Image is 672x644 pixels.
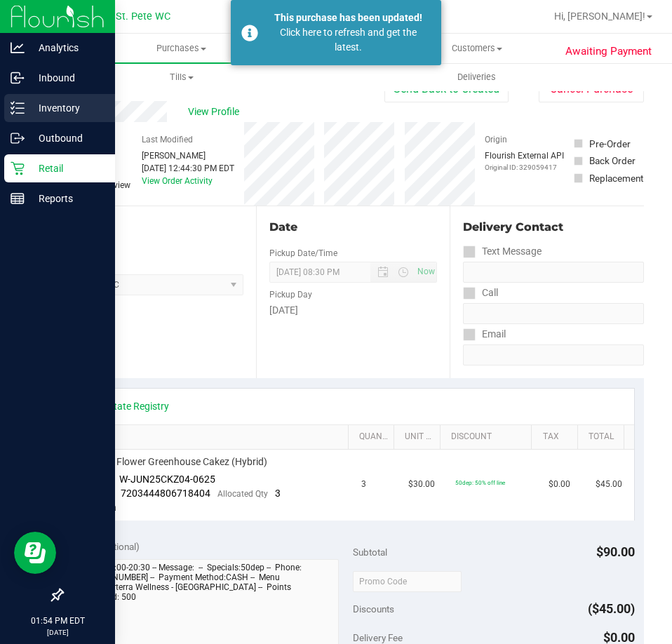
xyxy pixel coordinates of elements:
span: Hi, [PERSON_NAME]! [554,11,645,22]
span: FD 3.5g Flower Greenhouse Cakez (Hybrid) [81,455,267,469]
label: Email [463,324,506,344]
span: $0.00 [549,478,570,491]
span: View Profile [188,105,244,119]
label: Pickup Date/Time [269,247,337,260]
a: Deliveries [329,62,624,92]
p: Inventory [25,100,109,116]
span: 3 [275,488,281,499]
div: [DATE] [269,303,438,318]
inline-svg: Outbound [11,131,25,145]
span: Customers [330,42,624,55]
div: This purchase has been updated! [266,11,431,25]
label: Pickup Day [269,288,312,301]
label: Last Modified [142,133,193,146]
div: [PERSON_NAME] [142,149,234,162]
a: Discount [451,431,526,443]
span: $30.00 [408,478,435,491]
a: SKU [83,431,342,443]
div: Pre-Order [589,137,631,151]
a: Purchases [34,34,329,63]
span: St. Pete WC [116,11,170,22]
span: 50dep: 50% off line [455,479,505,486]
p: Reports [25,190,109,207]
label: Origin [485,133,507,146]
a: Tax [543,431,572,443]
span: Tills [34,71,328,83]
inline-svg: Reports [11,192,25,206]
span: W-JUN25CKZ04-0625 [119,474,215,485]
p: Retail [25,160,109,177]
p: Inbound [25,69,109,86]
a: View Order Activity [142,176,213,186]
div: Back Order [589,154,636,168]
iframe: Resource center [14,532,56,574]
input: Format: (999) 999-9999 [463,303,644,324]
div: Replacement [589,171,643,185]
input: Format: (999) 999-9999 [463,262,644,283]
span: Subtotal [353,546,387,558]
span: $90.00 [596,544,635,559]
span: Deliveries [438,71,515,83]
p: Analytics [25,39,109,56]
span: Purchases [34,42,329,55]
p: Original ID: 329059417 [485,162,564,173]
a: Tills [34,62,329,92]
a: Total [589,431,618,443]
a: Unit Price [405,431,434,443]
a: View State Registry [85,399,169,413]
span: $45.00 [596,478,622,491]
div: Click here to refresh and get the latest. [266,25,431,55]
span: 7203444806718404 [121,488,210,499]
div: Flourish External API [485,149,564,173]
span: Allocated Qty [217,489,268,499]
inline-svg: Retail [11,161,25,175]
p: 01:54 PM EDT [6,615,109,627]
p: [DATE] [6,627,109,638]
div: Date [269,219,438,236]
label: Text Message [463,241,542,262]
div: Location [62,219,243,236]
span: 3 [361,478,366,491]
span: ($45.00) [588,601,635,616]
span: Awaiting Payment [565,43,652,60]
p: Outbound [25,130,109,147]
div: [DATE] 12:44:30 PM EDT [142,162,234,175]
a: Customers [329,34,624,63]
span: Delivery Fee [353,632,403,643]
inline-svg: Analytics [11,41,25,55]
inline-svg: Inbound [11,71,25,85]
label: Call [463,283,498,303]
inline-svg: Inventory [11,101,25,115]
input: Promo Code [353,571,462,592]
span: Discounts [353,596,394,622]
div: Delivery Contact [463,219,644,236]
a: Quantity [359,431,389,443]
